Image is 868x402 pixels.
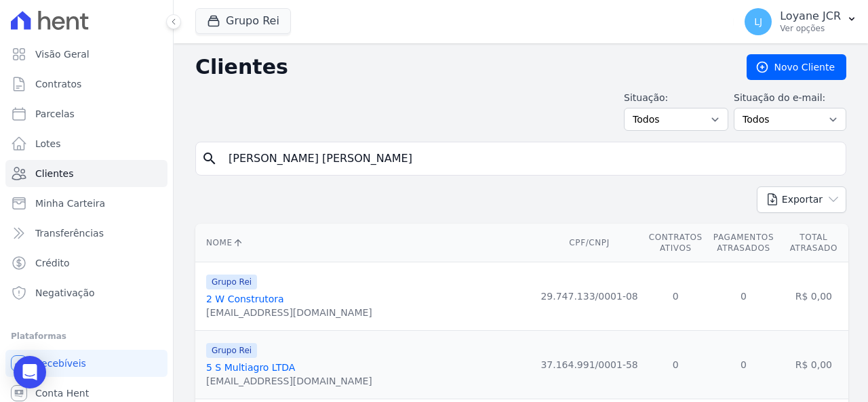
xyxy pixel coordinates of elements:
td: 0 [644,262,708,331]
span: Minha Carteira [35,197,105,210]
i: search [201,150,218,167]
td: 0 [708,262,779,331]
a: Transferências [5,220,167,247]
div: [EMAIL_ADDRESS][DOMAIN_NAME] [206,374,372,388]
button: Grupo Rei [195,8,291,34]
button: LJ Loyane JCR Ver opções [734,3,868,41]
td: 29.747.133/0001-08 [535,262,643,331]
a: Crédito [5,249,167,277]
h2: Clientes [195,55,725,79]
a: Negativação [5,279,167,306]
td: R$ 0,00 [779,331,848,399]
th: Nome [195,224,535,262]
span: Contratos [35,77,81,91]
span: Lotes [35,137,61,150]
span: Conta Hent [35,386,89,400]
div: [EMAIL_ADDRESS][DOMAIN_NAME] [206,306,372,319]
span: Recebíveis [35,357,86,370]
th: Total Atrasado [779,224,848,262]
span: Crédito [35,256,70,270]
a: Minha Carteira [5,190,167,217]
a: Contratos [5,71,167,98]
span: Grupo Rei [206,343,257,358]
a: Lotes [5,130,167,157]
input: Buscar por nome, CPF ou e-mail [220,145,840,172]
a: Recebíveis [5,350,167,377]
div: Open Intercom Messenger [14,356,46,388]
a: Novo Cliente [747,54,846,80]
span: Grupo Rei [206,275,257,289]
span: Transferências [35,226,104,240]
a: 2 W Construtora [206,294,284,304]
td: 0 [708,331,779,399]
button: Exportar [757,186,846,213]
td: 0 [644,331,708,399]
label: Situação: [624,91,728,105]
th: CPF/CNPJ [535,224,643,262]
a: Parcelas [5,100,167,127]
p: Ver opções [780,23,841,34]
th: Contratos Ativos [644,224,708,262]
th: Pagamentos Atrasados [708,224,779,262]
a: Clientes [5,160,167,187]
div: Plataformas [11,328,162,344]
a: 5 S Multiagro LTDA [206,362,295,373]
span: Negativação [35,286,95,300]
td: R$ 0,00 [779,262,848,331]
p: Loyane JCR [780,9,841,23]
span: Clientes [35,167,73,180]
span: Visão Geral [35,47,90,61]
span: Parcelas [35,107,75,121]
a: Visão Geral [5,41,167,68]
span: LJ [754,17,762,26]
label: Situação do e-mail: [734,91,846,105]
td: 37.164.991/0001-58 [535,331,643,399]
